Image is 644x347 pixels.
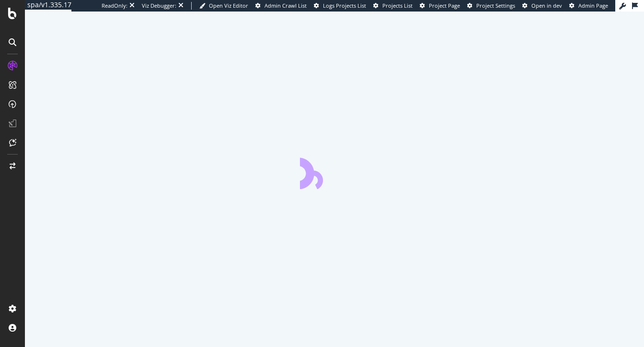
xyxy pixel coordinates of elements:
[142,2,176,10] div: Viz Debugger:
[264,2,307,9] span: Admin Crawl List
[209,2,248,9] span: Open Viz Editor
[578,2,608,9] span: Admin Page
[102,2,127,10] div: ReadOnly:
[467,2,515,10] a: Project Settings
[323,2,366,9] span: Logs Projects List
[569,2,608,10] a: Admin Page
[255,2,307,10] a: Admin Crawl List
[300,155,369,189] div: animation
[314,2,366,10] a: Logs Projects List
[382,2,413,9] span: Projects List
[531,2,562,9] span: Open in dev
[429,2,460,9] span: Project Page
[373,2,413,10] a: Projects List
[420,2,460,10] a: Project Page
[199,2,248,10] a: Open Viz Editor
[522,2,562,10] a: Open in dev
[476,2,515,9] span: Project Settings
